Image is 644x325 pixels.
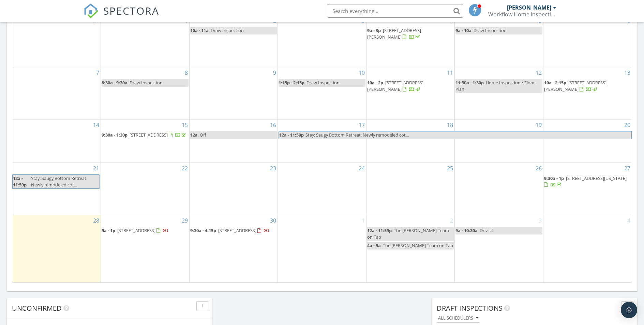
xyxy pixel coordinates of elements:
td: Go to October 4, 2025 [543,215,632,282]
td: Go to September 28, 2025 [12,215,101,282]
a: Go to September 24, 2025 [357,163,366,174]
td: Go to August 31, 2025 [12,15,101,67]
a: Go to September 11, 2025 [446,67,454,78]
a: Go to September 9, 2025 [272,67,278,78]
span: [STREET_ADDRESS] [130,132,168,138]
td: Go to September 27, 2025 [543,162,632,215]
span: Draft Inspections [437,303,503,313]
a: Go to September 7, 2025 [95,67,101,78]
span: 10a - 11a [190,27,209,33]
td: Go to September 23, 2025 [189,162,278,215]
span: Stay: Saugy Bottom Retreat. Newly remodeled cot... [305,132,409,138]
div: All schedulers [438,316,478,321]
a: Go to September 19, 2025 [534,119,543,130]
a: Go to September 17, 2025 [357,119,366,130]
span: 9:30a - 4:15p [190,227,216,234]
td: Go to September 2, 2025 [189,15,278,67]
a: 10a - 2:15p [STREET_ADDRESS][PERSON_NAME] [544,80,606,92]
span: The [PERSON_NAME] Team on Tap [367,227,449,240]
a: Go to September 25, 2025 [446,163,454,174]
a: Go to September 10, 2025 [357,67,366,78]
input: Search everything... [327,4,463,18]
td: Go to September 26, 2025 [455,162,543,215]
a: 9a - 1p [STREET_ADDRESS] [102,227,168,234]
a: 9a - 3p [STREET_ADDRESS][PERSON_NAME] [367,27,454,41]
a: 9:30a - 4:15p [STREET_ADDRESS] [190,227,277,235]
a: 9:30a - 1:30p [STREET_ADDRESS] [102,132,187,138]
a: Go to September 14, 2025 [92,119,101,130]
td: Go to September 3, 2025 [278,15,366,67]
a: Go to October 4, 2025 [626,215,632,226]
span: Draw Inspection [130,80,163,86]
td: Go to September 24, 2025 [278,162,366,215]
td: Go to September 1, 2025 [101,15,190,67]
span: [STREET_ADDRESS][US_STATE] [566,175,627,181]
span: 4a - 5a [367,242,381,249]
td: Go to September 18, 2025 [366,119,455,162]
a: Go to September 15, 2025 [180,119,189,130]
a: SPECTORA [84,9,159,24]
td: Go to September 10, 2025 [278,67,366,119]
a: 9:30a - 4:15p [STREET_ADDRESS] [190,227,269,234]
a: Go to October 3, 2025 [537,215,543,226]
span: Home Inspection / Floor Plan [455,80,535,92]
span: The [PERSON_NAME] Team on Tap [383,242,453,249]
td: Go to September 19, 2025 [455,119,543,162]
span: 9:30a - 1:30p [102,132,128,138]
a: Go to September 27, 2025 [623,163,632,174]
span: 9a - 1p [102,227,115,234]
a: Go to September 22, 2025 [180,163,189,174]
span: 12a - 11:59p [367,227,392,234]
td: Go to September 22, 2025 [101,162,190,215]
td: Go to September 8, 2025 [101,67,190,119]
a: Go to October 2, 2025 [449,215,454,226]
a: Go to September 28, 2025 [92,215,101,226]
a: Go to September 21, 2025 [92,163,101,174]
a: Go to October 1, 2025 [360,215,366,226]
td: Go to September 4, 2025 [366,15,455,67]
span: [STREET_ADDRESS][PERSON_NAME] [544,80,606,92]
span: Draw Inspection [306,80,340,86]
td: Go to September 5, 2025 [455,15,543,67]
span: 9a - 3p [367,27,381,33]
span: Draw Inspection [474,27,507,33]
a: Go to September 13, 2025 [623,67,632,78]
div: Workflow Home Inspections [488,11,556,18]
td: Go to September 20, 2025 [543,119,632,162]
button: All schedulers [437,314,480,323]
a: Go to September 18, 2025 [446,119,454,130]
td: Go to September 9, 2025 [189,67,278,119]
td: Go to September 30, 2025 [189,215,278,282]
a: Go to September 30, 2025 [269,215,278,226]
a: 9a - 1p [STREET_ADDRESS] [102,227,189,235]
td: Go to September 11, 2025 [366,67,455,119]
span: [STREET_ADDRESS] [117,227,155,234]
div: Open Intercom Messenger [621,302,637,318]
span: SPECTORA [103,3,159,18]
a: Go to September 12, 2025 [534,67,543,78]
a: Go to September 20, 2025 [623,119,632,130]
span: 10a - 2:15p [544,80,566,86]
span: [STREET_ADDRESS][PERSON_NAME] [367,80,423,92]
a: 9:30a - 1:30p [STREET_ADDRESS] [102,131,189,139]
span: [STREET_ADDRESS] [218,227,256,234]
span: Unconfirmed [12,303,62,313]
span: Draw Inspection [211,27,244,33]
a: 10a - 2p [STREET_ADDRESS][PERSON_NAME] [367,80,423,92]
span: 10a - 2p [367,80,383,86]
span: Stay: Saugy Bottom Retreat. Newly remodeled cot... [31,175,87,188]
div: [PERSON_NAME] [507,4,551,11]
a: Go to September 26, 2025 [534,163,543,174]
a: 9:30a - 1p [STREET_ADDRESS][US_STATE] [544,174,631,189]
a: 9a - 3p [STREET_ADDRESS][PERSON_NAME] [367,27,421,40]
span: Off [200,132,206,138]
span: 9a - 10a [455,27,471,33]
span: 12a - 11:59p [13,175,30,188]
span: 1:15p - 2:15p [279,80,304,86]
a: Go to September 29, 2025 [180,215,189,226]
a: Go to September 8, 2025 [183,67,189,78]
a: 10a - 2p [STREET_ADDRESS][PERSON_NAME] [367,79,454,94]
td: Go to September 13, 2025 [543,67,632,119]
td: Go to September 29, 2025 [101,215,190,282]
a: 9:30a - 1p [STREET_ADDRESS][US_STATE] [544,175,627,188]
